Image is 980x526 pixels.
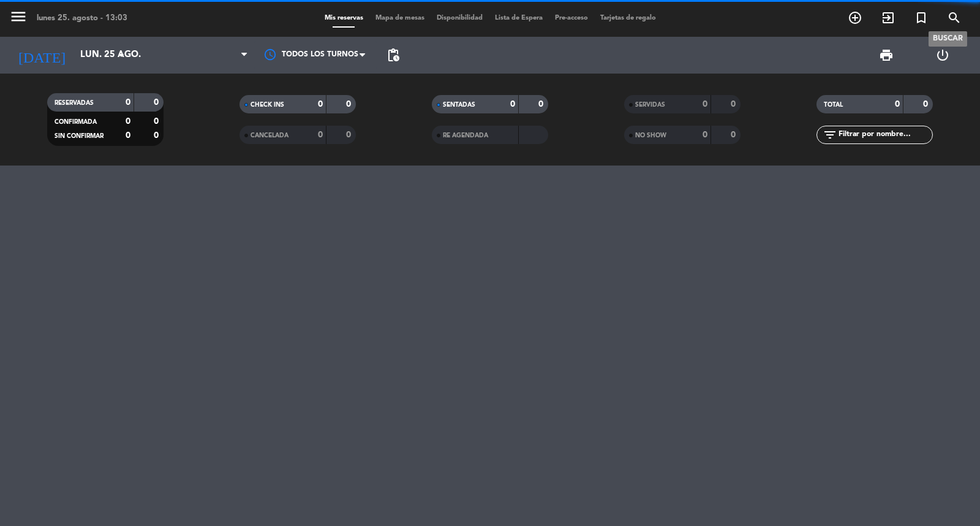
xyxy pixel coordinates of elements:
[489,15,549,21] span: Lista de Espera
[914,10,929,25] i: turned_in_not
[895,100,900,109] strong: 0
[635,132,666,139] span: NO SHOW
[251,102,284,108] span: CHECK INS
[510,100,515,109] strong: 0
[386,48,401,63] span: pending_actions
[703,131,707,139] strong: 0
[703,100,707,109] strong: 0
[346,100,353,109] strong: 0
[154,117,161,126] strong: 0
[731,131,738,139] strong: 0
[126,98,130,107] strong: 0
[318,131,323,139] strong: 0
[346,131,353,139] strong: 0
[549,15,594,21] span: Pre-acceso
[443,132,488,139] span: RE AGENDADA
[37,12,127,25] div: lunes 25. agosto - 13:03
[824,102,843,108] span: TOTAL
[935,48,950,63] i: power_settings_new
[114,48,129,63] i: arrow_drop_down
[126,117,130,126] strong: 0
[837,128,932,142] input: Filtrar por nombre...
[731,100,738,109] strong: 0
[318,15,369,21] span: Mis reservas
[251,132,288,139] span: CANCELADA
[55,100,94,106] span: RESERVADAS
[538,100,546,109] strong: 0
[55,119,97,125] span: CONFIRMADA
[848,10,862,25] i: add_circle_outline
[914,37,971,74] div: LOG OUT
[154,98,161,107] strong: 0
[9,7,28,30] button: menu
[594,15,662,21] span: Tarjetas de regalo
[881,10,895,25] i: exit_to_app
[9,42,74,69] i: [DATE]
[929,31,967,47] div: BUSCAR
[369,15,431,21] span: Mapa de mesas
[823,128,837,142] i: filter_list
[635,102,665,108] span: SERVIDAS
[9,7,28,26] i: menu
[431,15,489,21] span: Disponibilidad
[947,10,962,25] i: search
[126,131,130,140] strong: 0
[154,131,161,140] strong: 0
[443,102,475,108] span: SENTADAS
[923,100,930,109] strong: 0
[318,100,323,109] strong: 0
[879,48,894,63] span: print
[55,133,104,139] span: SIN CONFIRMAR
